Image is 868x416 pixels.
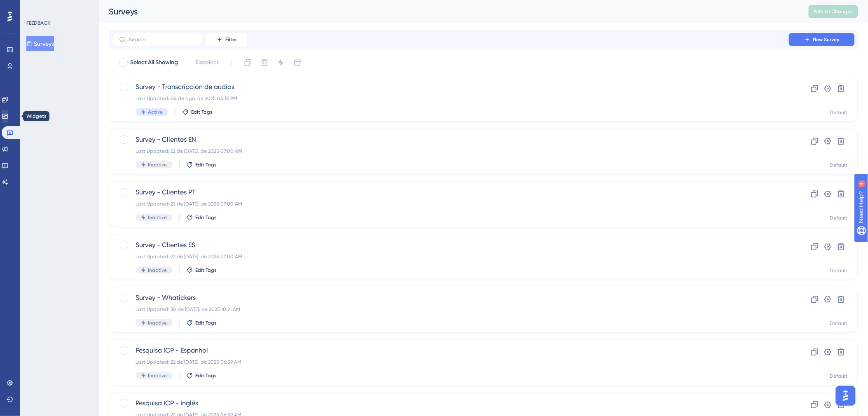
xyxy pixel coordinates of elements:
[19,2,51,12] span: Need Help?
[830,320,848,327] div: Default
[830,162,848,168] div: Default
[136,253,765,260] div: Last Updated: 22 de [DATE]. de 2025 07:00 AM
[789,33,855,46] button: New Survey
[136,293,765,303] span: Survey - Whatickers
[136,82,765,92] span: Survey - Transcripción de audios
[130,58,178,68] span: Select All Showing
[148,214,167,221] span: Inactive
[136,201,765,207] div: Last Updated: 22 de [DATE]. de 2025 07:00 AM
[136,135,765,145] span: Survey - Clientes EN
[136,359,765,365] div: Last Updated: 22 de [DATE]. de 2025 06:59 AM
[196,58,219,68] span: Deselect
[148,372,167,379] span: Inactive
[195,372,217,379] span: Edit Tags
[186,214,217,221] button: Edit Tags
[136,346,765,355] span: Pesquisa ICP - Espanhol
[148,109,163,115] span: Active
[195,320,217,326] span: Edit Tags
[188,55,226,70] button: Deselect
[225,36,237,43] span: Filter
[136,306,765,313] div: Last Updated: 30 de [DATE]. de 2025 10:21 AM
[195,161,217,168] span: Edit Tags
[809,5,858,18] button: Publish Changes
[186,267,217,273] button: Edit Tags
[136,398,765,408] span: Pesquisa ICP - Inglês
[186,320,217,326] button: Edit Tags
[136,187,765,197] span: Survey - Clientes PT
[148,320,167,326] span: Inactive
[182,109,213,115] button: Edit Tags
[136,148,765,154] div: Last Updated: 22 de [DATE]. de 2025 07:00 AM
[830,373,848,379] div: Default
[814,8,853,15] span: Publish Changes
[57,4,59,11] div: 4
[186,372,217,379] button: Edit Tags
[830,109,848,116] div: Default
[191,109,213,115] span: Edit Tags
[136,95,765,102] div: Last Updated: 04 de ago. de 2025 04:15 PM
[109,6,788,17] div: Surveys
[26,36,54,51] button: Surveys
[186,161,217,168] button: Edit Tags
[830,267,848,274] div: Default
[148,161,167,168] span: Inactive
[148,267,167,273] span: Inactive
[26,20,50,26] div: FEEDBACK
[195,214,217,221] span: Edit Tags
[195,267,217,273] span: Edit Tags
[830,215,848,221] div: Default
[136,240,765,250] span: Survey - Clientes ES
[833,383,858,408] iframe: UserGuiding AI Assistant Launcher
[206,33,247,46] button: Filter
[129,37,196,42] input: Search
[813,36,840,43] span: New Survey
